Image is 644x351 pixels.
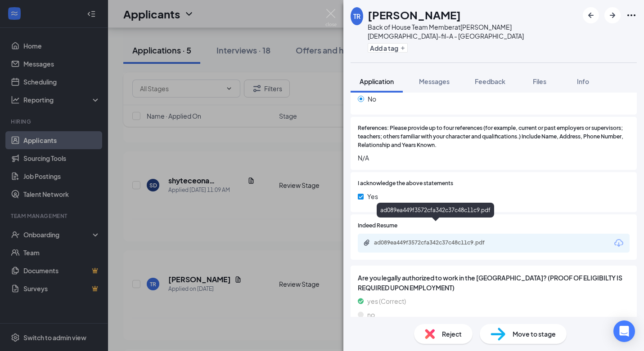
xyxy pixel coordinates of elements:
[363,239,509,248] a: Paperclipad089ea449f3572cfa342c37c48c11c9.pdf
[377,203,494,218] div: ad089ea449f3572cfa342c37c48c11c9.pdf
[585,10,596,21] svg: ArrowLeftNew
[367,310,375,320] span: no
[368,22,578,40] div: Back of House Team Member at [PERSON_NAME] [DEMOGRAPHIC_DATA]-fil-A - [GEOGRAPHIC_DATA]
[358,222,397,230] span: Indeed Resume
[442,329,462,339] span: Reject
[368,7,461,22] h1: [PERSON_NAME]
[607,10,618,21] svg: ArrowRight
[368,94,376,104] span: No
[360,77,394,85] span: Application
[367,191,378,201] span: Yes
[475,77,505,85] span: Feedback
[577,77,589,85] span: Info
[513,329,556,339] span: Move to stage
[604,7,621,23] button: ArrowRight
[613,238,624,249] svg: Download
[613,320,635,342] div: Open Intercom Messenger
[419,77,450,85] span: Messages
[353,12,360,21] div: TR
[358,153,630,163] span: N/A
[358,124,630,150] span: References: Please provide up to four references (for example, current or past employers or super...
[363,239,370,246] svg: Paperclip
[533,77,546,85] span: Files
[583,7,599,23] button: ArrowLeftNew
[367,296,406,306] span: yes (Correct)
[374,239,500,246] div: ad089ea449f3572cfa342c37c48c11c9.pdf
[368,43,408,53] button: PlusAdd a tag
[358,179,453,188] span: I acknowledge the above statements
[626,10,637,21] svg: Ellipses
[358,273,630,293] span: Are you legally authorized to work in the [GEOGRAPHIC_DATA]? (PROOF OF ELIGIBILTY IS REQUIRED UPO...
[400,45,405,51] svg: Plus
